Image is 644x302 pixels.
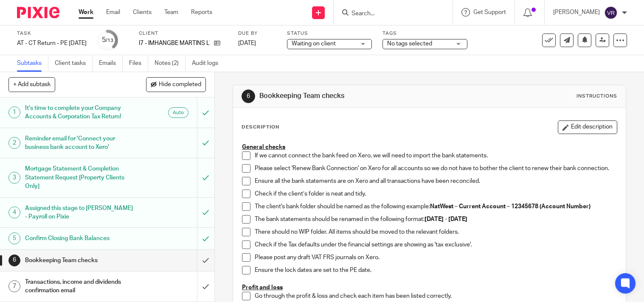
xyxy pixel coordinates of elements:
[255,190,617,198] p: Check if the client’s folder is neat and tidy.
[191,8,212,17] a: Reports
[17,39,87,48] div: AT - CT Return - PE [DATE]
[473,9,506,15] span: Get Support
[425,216,467,222] strong: [DATE] - [DATE]
[238,40,256,46] span: [DATE]
[255,164,617,173] p: Please select 'Renew Bank Connection' on Xero for all accounts so we do not have to bother the cl...
[17,55,48,72] a: Subtasks
[242,144,285,150] u: General checks
[25,162,134,193] h1: Mortgage Statement & Completion Statement Request [Property Clients Only]
[17,39,87,48] div: AT - CT Return - PE 31-05-2025
[238,30,276,37] label: Due by
[255,228,617,236] p: There should no WIP folder. All items should be moved to the relevant folders.
[553,8,600,17] p: [PERSON_NAME]
[25,102,134,123] h1: It's time to complete your Company Accounts & Corporation Tax Return!
[8,106,20,118] div: 1
[242,89,255,103] div: 6
[79,8,93,17] a: Work
[255,240,617,249] p: Check if the Tax defaults under the financial settings are showing as 'tax exclusive'.
[292,41,336,47] span: Waiting on client
[255,266,617,274] p: Ensure the lock dates are set to the PE date.
[17,7,59,18] img: Pixie
[8,137,20,149] div: 2
[255,177,617,185] p: Ensure all the bank statements are on Xero and all transactions have been reconciled.
[25,276,134,297] h1: Transactions, income and dividends confirmation email
[133,8,152,17] a: Clients
[146,77,206,92] button: Hide completed
[192,55,225,72] a: Audit logs
[351,10,427,18] input: Search
[242,285,283,291] u: Profit and loss
[255,292,617,300] p: Go through the profit & loss and check each item has been listed correctly.
[382,30,467,37] label: Tags
[577,93,617,100] div: Instructions
[8,254,20,266] div: 6
[106,8,120,17] a: Email
[99,55,123,72] a: Emails
[139,39,210,48] p: I7 - IMHANGBE MARTINS LTD
[55,55,93,72] a: Client tasks
[255,151,617,160] p: If we cannot connect the bank feed on Xero, we will need to import the bank statements.
[8,207,20,218] div: 4
[287,30,372,37] label: Status
[17,30,87,37] label: Task
[255,202,617,211] p: The client's bank folder should be named as the following example:
[387,41,432,47] span: No tags selected
[129,55,148,72] a: Files
[8,280,20,292] div: 7
[168,107,188,118] div: Auto
[25,254,134,267] h1: Bookkeeping Team checks
[155,55,186,72] a: Notes (2)
[139,30,228,37] label: Client
[430,204,591,210] strong: NatWest – Current Account – 12345678 (Account Number)
[25,132,134,154] h1: Reminder email for 'Connect your business bank account to Xero'
[102,35,113,45] div: 5
[8,232,20,244] div: 5
[106,38,113,43] small: /13
[558,120,617,134] button: Edit description
[8,172,20,184] div: 3
[159,81,201,88] span: Hide completed
[8,77,55,92] button: + Add subtask
[164,8,178,17] a: Team
[259,92,447,101] h1: Bookkeeping Team checks
[255,253,617,262] p: Please post any draft VAT FRS journals on Xero.
[25,202,134,224] h1: Assigned this stage to [PERSON_NAME] - Payroll on Pixie
[255,215,617,224] p: The bank statements should be renamed in the following format:
[604,6,618,20] img: svg%3E
[242,124,279,131] p: Description
[25,232,134,245] h1: Confirm Closing Bank Balances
